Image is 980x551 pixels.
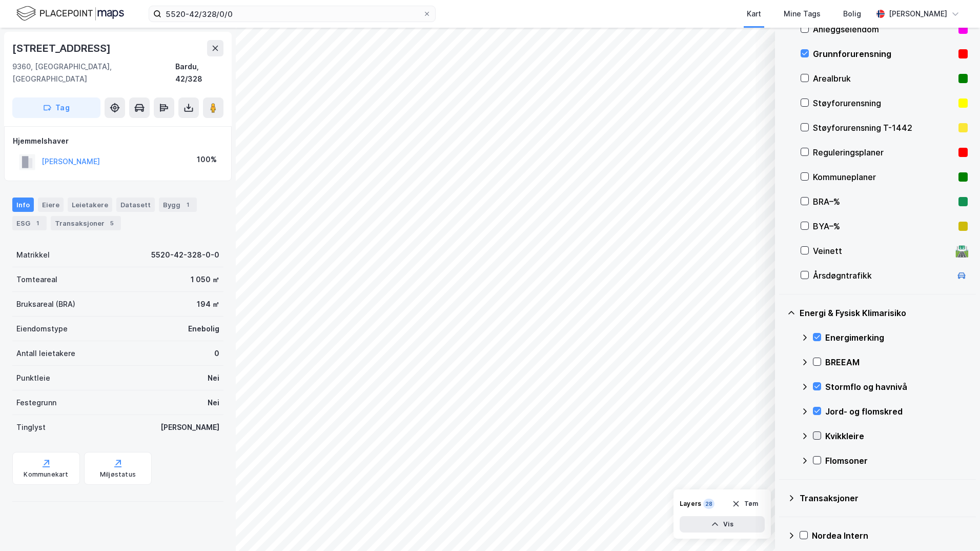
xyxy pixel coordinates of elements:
div: Kommunekart [24,470,68,479]
div: 🛣️ [955,244,969,258]
div: 1 [32,218,43,228]
div: Anleggseiendom [813,23,954,35]
div: BYA–% [813,220,954,232]
div: 5520-42-328-0-0 [151,249,219,261]
div: 28 [703,499,714,509]
div: Nei [208,397,219,409]
input: Søk på adresse, matrikkel, gårdeiere, leietakere eller personer [161,6,423,22]
div: Tomteareal [16,273,57,286]
div: Bolig [843,8,861,20]
div: 5 [107,218,117,228]
div: Punktleie [16,372,50,384]
img: logo.f888ab2527a4732fd821a326f86c7f29.svg [16,5,124,23]
div: Transaksjoner [51,216,121,230]
div: ESG [12,216,47,230]
div: Hjemmelshaver [13,135,223,147]
div: [PERSON_NAME] [889,8,947,20]
button: Tøm [725,496,765,512]
div: Enebolig [188,323,219,335]
div: Jord- og flomskred [825,405,968,418]
div: Festegrunn [16,397,56,409]
div: Kvikkleire [825,430,968,442]
div: Nordea Intern [812,529,968,542]
div: Tinglyst [16,421,46,434]
div: Årsdøgntrafikk [813,269,951,282]
div: Stormflo og havnivå [825,381,968,393]
div: Transaksjoner [800,492,968,504]
div: 100% [197,153,217,166]
div: Antall leietakere [16,347,75,360]
button: Vis [680,516,765,533]
div: Layers [680,500,701,508]
div: 9360, [GEOGRAPHIC_DATA], [GEOGRAPHIC_DATA] [12,61,175,85]
div: BREEAM [825,356,968,368]
div: Kommuneplaner [813,171,954,183]
div: Reguleringsplaner [813,146,954,159]
div: Grunnforurensning [813,48,954,60]
div: Miljøstatus [100,470,136,479]
div: Eiere [38,198,64,212]
div: Arealbruk [813,72,954,85]
div: Veinett [813,245,951,257]
div: Støyforurensning T-1442 [813,122,954,134]
div: 1 [182,200,193,210]
div: Energimerking [825,331,968,344]
div: Bruksareal (BRA) [16,298,75,310]
iframe: Chat Widget [929,502,980,551]
div: 1 050 ㎡ [191,273,219,286]
div: Kart [747,8,761,20]
div: [PERSON_NAME] [160,421,219,434]
div: Leietakere [68,198,112,212]
div: 194 ㎡ [197,298,219,310]
div: Flomsoner [825,455,968,467]
div: Matrikkel [16,249,50,261]
div: Datasett [116,198,155,212]
div: Nei [208,372,219,384]
div: Bardu, 42/328 [175,61,223,85]
div: BRA–% [813,195,954,208]
div: Støyforurensning [813,97,954,109]
div: 0 [214,347,219,360]
div: Energi & Fysisk Klimarisiko [800,307,968,319]
div: Mine Tags [784,8,821,20]
div: Bygg [159,198,197,212]
button: Tag [12,97,100,118]
div: [STREET_ADDRESS] [12,40,113,56]
div: Eiendomstype [16,323,68,335]
div: Info [12,198,34,212]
